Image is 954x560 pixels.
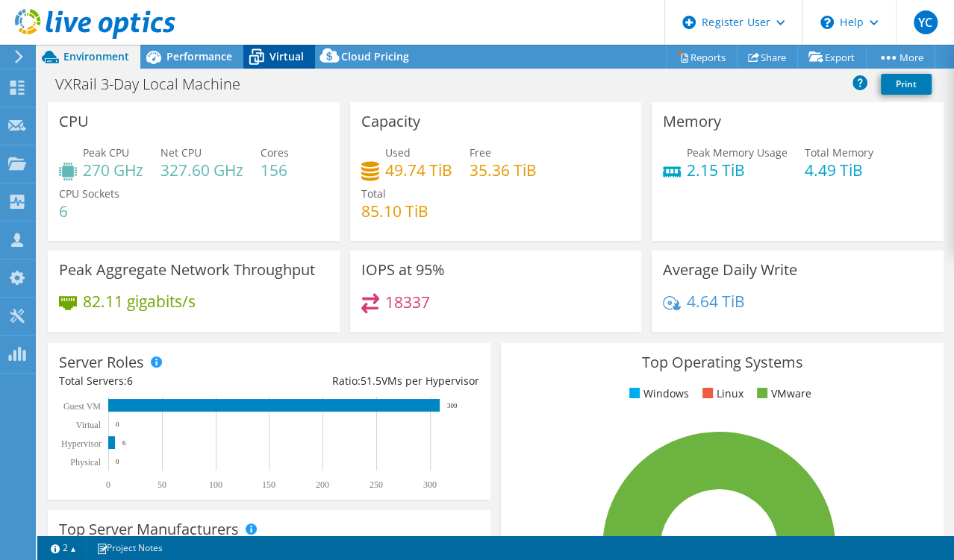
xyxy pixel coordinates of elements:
h4: 156 [261,162,289,178]
text: 100 [209,479,222,490]
span: Total [361,186,386,201]
h4: 49.74 TiB [385,162,452,178]
h4: 2.15 TiB [687,162,788,178]
h3: Capacity [361,113,420,130]
text: 309 [447,402,458,409]
a: Reports [666,45,738,69]
h4: 85.10 TiB [361,203,428,219]
li: Windows [626,386,689,402]
h4: 4.64 TiB [687,293,745,309]
span: Cloud Pricing [341,49,409,63]
h3: Peak Aggregate Network Throughput [59,262,315,278]
h4: 82.11 gigabits/s [83,293,196,309]
span: Total Memory [805,145,873,160]
h3: Average Daily Write [663,262,797,278]
div: Total Servers: [59,373,269,389]
span: Used [385,145,411,160]
text: 0 [116,421,119,428]
text: 0 [116,458,119,465]
span: Performance [166,49,232,63]
h4: 6 [59,203,119,219]
span: Cores [261,145,289,160]
h3: Memory [663,113,721,130]
span: Environment [63,49,129,63]
text: 200 [316,479,329,490]
a: 2 [40,538,87,557]
a: Print [881,74,932,95]
text: 150 [262,479,275,490]
svg: \n [820,16,834,29]
span: Free [470,145,491,160]
h4: 4.49 TiB [805,162,873,178]
span: 6 [127,374,133,388]
h4: 35.36 TiB [470,162,537,178]
a: Share [737,45,798,69]
h3: Top Server Manufacturers [59,521,239,538]
span: Net CPU [160,145,202,160]
text: 250 [370,479,383,490]
span: 51.5 [361,374,381,388]
h1: VXRail 3-Day Local Machine [49,76,264,92]
span: CPU Sockets [59,186,119,201]
h3: IOPS at 95% [361,262,445,278]
span: Peak Memory Usage [687,145,788,160]
li: VMware [753,386,811,402]
h4: 327.60 GHz [160,162,243,178]
a: Project Notes [86,538,173,557]
h4: 18337 [385,294,430,310]
span: Virtual [269,49,304,63]
a: Export [797,45,867,69]
text: 300 [423,479,437,490]
text: Physical [70,457,101,468]
text: Hypervisor [61,438,102,449]
span: Peak CPU [83,145,129,160]
h3: CPU [59,113,89,130]
h4: 270 GHz [83,162,143,178]
text: 6 [122,439,126,447]
text: 0 [106,479,110,490]
h3: Top Operating Systems [512,354,932,371]
span: YC [914,10,938,34]
a: More [866,45,935,69]
li: Linux [699,386,743,402]
h3: Server Roles [59,354,144,371]
text: 50 [158,479,166,490]
div: Ratio: VMs per Hypervisor [269,373,478,389]
text: Virtual [76,420,102,430]
text: Guest VM [63,401,101,412]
